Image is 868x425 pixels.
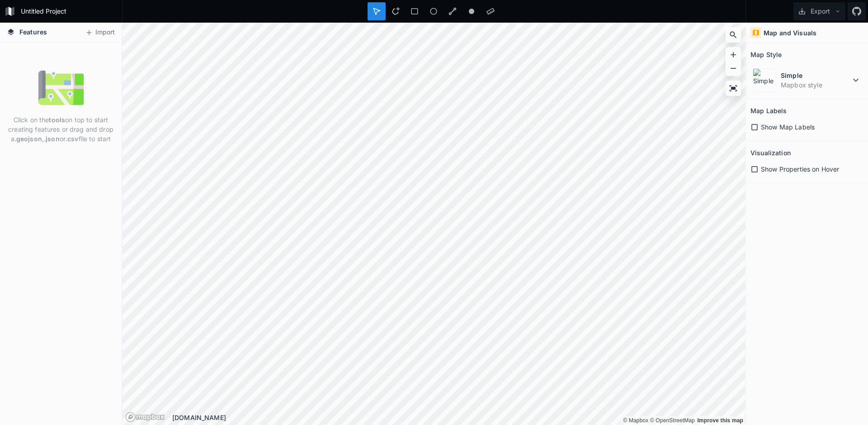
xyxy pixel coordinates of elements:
strong: .csv [66,135,79,143]
h2: Visualization [750,146,791,160]
button: Import [80,25,119,40]
span: Show Properties on Hover [761,164,839,174]
dd: Mapbox style [781,80,850,90]
strong: tools [49,116,65,124]
a: Map feedback [697,417,743,424]
img: Simple [753,68,776,92]
button: Export [793,2,845,20]
strong: .geojson [14,135,42,143]
dt: Simple [781,71,850,80]
a: Mapbox logo [125,412,165,422]
strong: .json [44,135,60,143]
p: Click on the on top to start creating features or drag and drop a , or file to start [7,115,115,143]
a: OpenStreetMap [650,417,695,424]
span: Show Map Labels [761,122,815,132]
a: Mapbox [623,417,648,424]
span: Features [19,27,47,37]
img: empty [38,65,84,110]
div: [DOMAIN_NAME] [172,413,745,422]
h2: Map Labels [750,104,787,118]
h2: Map Style [750,48,782,62]
h4: Map and Visuals [764,28,816,38]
